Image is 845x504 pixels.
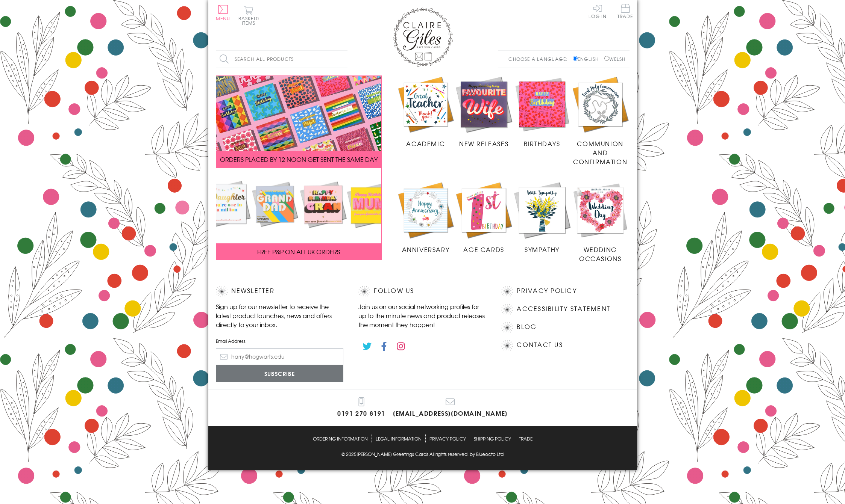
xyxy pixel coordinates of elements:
[358,286,486,297] h2: Follow Us
[589,4,607,18] a: Log In
[524,139,560,148] span: Birthdays
[216,365,344,382] input: Subscribe
[517,304,610,314] a: Accessibility Statement
[604,56,609,61] input: Welsh
[519,434,532,443] a: Trade
[357,451,428,459] a: [PERSON_NAME] Greetings Cards
[459,139,508,148] span: New Releases
[393,397,508,419] a: [EMAIL_ADDRESS][DOMAIN_NAME]
[406,139,445,148] span: Academic
[604,56,626,62] label: Welsh
[358,302,486,329] p: Join us on our social networking profiles for up to the minute news and product releases the mome...
[429,434,466,443] a: Privacy Policy
[397,75,455,148] a: Academic
[474,434,511,443] a: Shipping Policy
[573,56,578,61] input: English
[573,56,602,62] label: English
[216,451,630,457] p: © 2025 .
[216,5,231,21] button: Menu
[517,322,537,332] a: Blog
[463,245,504,254] span: Age Cards
[617,4,633,20] a: Trade
[573,139,627,166] span: Communion and Confirmation
[397,181,455,254] a: Anniversary
[216,286,344,297] h2: Newsletter
[337,397,385,419] a: 0191 270 8191
[216,302,344,329] p: Sign up for our newsletter to receive the latest product launches, news and offers directly to yo...
[238,6,259,25] button: Basket0 items
[455,181,513,254] a: Age Cards
[313,434,368,443] a: Ordering Information
[216,338,344,344] label: Email Address
[508,56,571,62] p: Choose a language:
[429,451,469,457] span: All rights reserved.
[617,4,633,18] span: Trade
[513,75,571,148] a: Birthdays
[216,348,344,365] input: harry@hogwarts.edu
[242,15,259,26] span: 0 items
[376,434,422,443] a: Legal Information
[216,15,231,22] span: Menu
[579,245,621,263] span: Wedding Occasions
[402,245,450,254] span: Anniversary
[513,181,571,254] a: Sympathy
[525,245,560,254] span: Sympathy
[220,155,378,164] span: ORDERS PLACED BY 12 NOON GET SENT THE SAME DAY
[517,286,576,296] a: Privacy Policy
[571,181,630,263] a: Wedding Occasions
[340,51,347,68] input: Search
[517,340,563,350] a: Contact Us
[216,51,347,68] input: Search all products
[571,75,630,166] a: Communion and Confirmation
[455,75,513,148] a: New Releases
[393,8,453,67] img: Claire Giles Greetings Cards
[257,247,340,256] span: FREE P&P ON ALL UK ORDERS
[470,451,504,459] a: by Blueocto Ltd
